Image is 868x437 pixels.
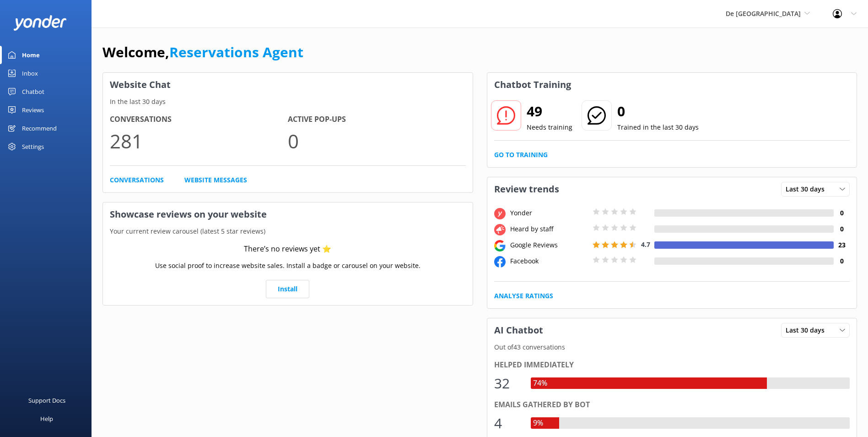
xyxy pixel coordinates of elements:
[726,9,801,18] span: De [GEOGRAPHIC_DATA]
[103,202,473,226] h3: Showcase reviews on your website
[508,256,590,266] div: Facebook
[531,417,545,429] div: 9%
[28,391,65,410] div: Support Docs
[834,224,850,234] h4: 0
[786,184,830,194] span: Last 30 days
[786,325,830,335] span: Last 30 days
[155,261,421,271] p: Use social proof to increase website sales. Install a badge or carousel on your website.
[288,126,466,156] p: 0
[22,119,57,137] div: Recommend
[834,240,850,250] h4: 23
[617,122,699,132] p: Trained in the last 30 days
[266,280,309,298] a: Install
[531,377,550,389] div: 74%
[487,177,566,201] h3: Review trends
[508,224,590,234] div: Heard by staff
[494,412,522,434] div: 4
[169,43,303,61] a: Reservations Agent
[103,226,473,236] p: Your current review carousel (latest 5 star reviews)
[487,73,578,97] h3: Chatbot Training
[110,126,288,156] p: 281
[110,175,164,185] a: Conversations
[494,150,548,160] a: Go to Training
[487,318,550,342] h3: AI Chatbot
[103,73,473,97] h3: Website Chat
[834,208,850,218] h4: 0
[22,82,44,101] div: Chatbot
[527,100,572,122] h2: 49
[22,101,44,119] div: Reviews
[494,399,850,411] div: Emails gathered by bot
[244,243,331,255] div: There’s no reviews yet ⭐
[641,240,650,249] span: 4.7
[40,410,53,428] div: Help
[617,100,699,122] h2: 0
[184,175,247,185] a: Website Messages
[110,114,288,126] h4: Conversations
[14,15,66,30] img: yonder-white-logo.png
[834,256,850,266] h4: 0
[494,359,850,371] div: Helped immediately
[22,64,38,82] div: Inbox
[102,41,303,63] h1: Welcome,
[103,97,473,107] p: In the last 30 days
[288,114,466,126] h4: Active Pop-ups
[22,46,40,64] div: Home
[508,240,590,250] div: Google Reviews
[487,342,857,352] p: Out of 43 conversations
[527,122,572,132] p: Needs training
[508,208,590,218] div: Yonder
[22,137,44,156] div: Settings
[494,291,553,301] a: Analyse Ratings
[494,372,522,394] div: 32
